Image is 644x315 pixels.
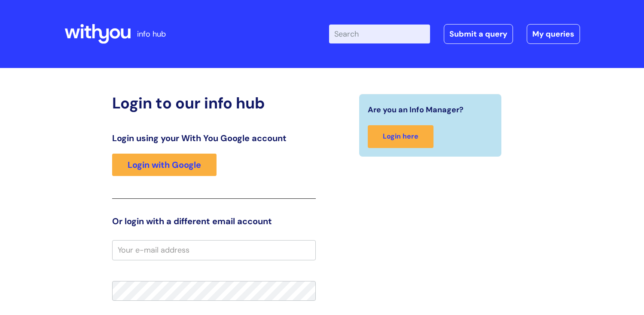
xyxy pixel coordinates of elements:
a: My queries [527,24,580,44]
h3: Or login with a different email account [112,216,316,226]
p: info hub [137,27,166,41]
input: Your e-mail address [112,240,316,260]
a: Submit a query [444,24,513,44]
h3: Login using your With You Google account [112,133,316,143]
input: Search [329,25,430,43]
h2: Login to our info hub [112,94,316,112]
span: Are you an Info Manager? [368,103,464,117]
a: Login here [368,125,433,148]
a: Login with Google [112,154,217,176]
